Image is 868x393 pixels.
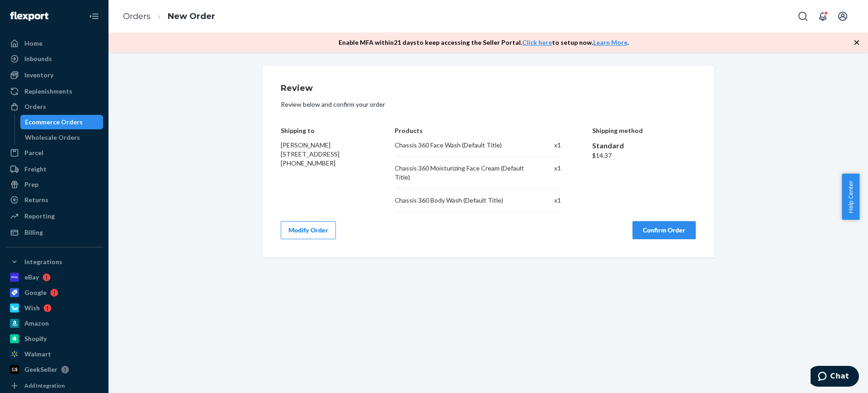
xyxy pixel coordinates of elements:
[24,180,38,189] div: Prep
[24,288,47,297] div: Google
[632,221,696,239] button: Confirm Order
[24,350,51,359] div: Walmart
[24,228,43,237] div: Billing
[5,225,103,240] a: Billing
[281,141,340,158] span: [PERSON_NAME] [STREET_ADDRESS]
[24,165,47,174] div: Freight
[5,146,103,160] a: Parcel
[5,68,103,82] a: Inventory
[339,38,629,47] p: Enable MFA within 21 days to keep accessing the Seller Portal. to setup now. .
[395,127,561,134] h4: Products
[24,71,53,80] div: Inventory
[5,331,103,346] a: Shopify
[5,255,103,269] button: Integrations
[794,7,812,25] button: Open Search Box
[5,316,103,331] a: Amazon
[5,52,103,66] a: Inbounds
[5,380,103,391] a: Add Integration
[281,127,364,134] h4: Shipping to
[24,365,57,374] div: GeekSeller
[281,100,696,109] p: Review below and confirm your order
[811,366,859,388] iframe: Opens a widget where you can chat to one of our agents
[814,7,832,25] button: Open notifications
[281,159,364,168] div: [PHONE_NUMBER]
[20,115,104,129] a: Ecommerce Orders
[395,141,525,150] div: Chassis 360 Face Wash (Default Title)
[535,164,561,182] div: x 1
[25,133,80,142] div: Wholesale Orders
[593,38,627,46] a: Learn More
[25,118,83,127] div: Ecommerce Orders
[535,141,561,150] div: x 1
[20,130,104,145] a: Wholesale Orders
[24,39,42,48] div: Home
[5,36,103,51] a: Home
[5,285,103,300] a: Google
[24,54,52,63] div: Inbounds
[24,212,55,221] div: Reporting
[842,174,859,220] button: Help Center
[85,7,103,25] button: Close Navigation
[116,3,222,30] ol: breadcrumbs
[592,151,696,160] div: $14.37
[395,196,525,205] div: Chassis 360 Body Wash (Default Title)
[24,334,47,343] div: Shopify
[5,99,103,114] a: Orders
[123,11,151,21] a: Orders
[24,195,48,204] div: Returns
[535,196,561,205] div: x 1
[10,12,48,21] img: Flexport logo
[522,38,552,46] a: Click here
[24,87,72,96] div: Replenishments
[24,148,43,157] div: Parcel
[395,164,525,182] div: Chassis 360 Moisturizing Face Cream (Default Title)
[5,270,103,284] a: eBay
[5,84,103,99] a: Replenishments
[5,301,103,315] a: Wish
[24,303,40,313] div: Wish
[592,141,696,151] div: Standard
[24,257,62,266] div: Integrations
[24,102,46,111] div: Orders
[168,11,215,21] a: New Order
[281,221,336,239] button: Modify Order
[5,347,103,361] a: Walmart
[281,84,696,93] h1: Review
[5,209,103,223] a: Reporting
[592,127,696,134] h4: Shipping method
[5,193,103,207] a: Returns
[24,273,39,282] div: eBay
[5,162,103,176] a: Freight
[834,7,852,25] button: Open account menu
[24,382,65,389] div: Add Integration
[24,319,49,328] div: Amazon
[5,177,103,192] a: Prep
[5,362,103,377] a: GeekSeller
